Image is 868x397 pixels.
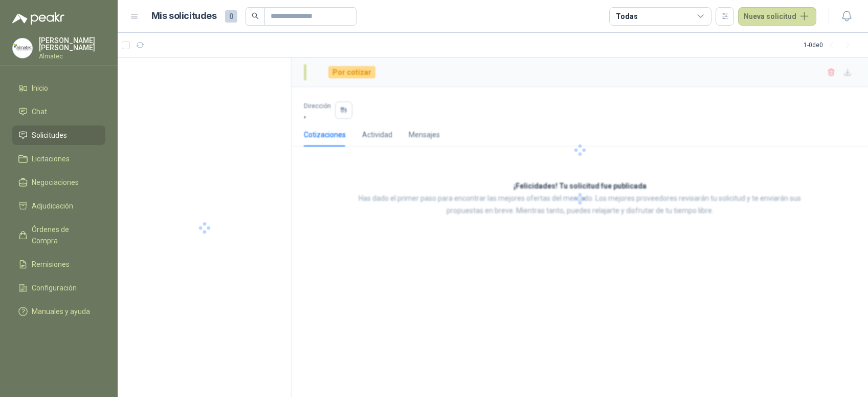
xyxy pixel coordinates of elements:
span: Negociaciones [32,177,79,188]
span: 0 [225,10,237,23]
a: Remisiones [12,255,105,274]
span: Configuración [32,282,77,294]
a: Configuración [12,278,105,298]
a: Inicio [12,78,105,98]
img: Company Logo [13,38,32,58]
a: Adjudicación [12,196,105,216]
img: Logo peakr [12,12,64,25]
div: Todas [616,11,637,22]
p: Almatec [39,53,105,59]
h1: Mis solicitudes [151,9,217,24]
span: Solicitudes [32,130,67,141]
span: Licitaciones [32,153,70,164]
a: Chat [12,102,105,121]
button: Nueva solicitud [738,7,816,26]
span: Adjudicación [32,200,73,212]
span: Manuales y ayuda [32,306,90,317]
a: Negociaciones [12,173,105,192]
a: Licitaciones [12,149,105,169]
span: Inicio [32,82,48,94]
span: Remisiones [32,259,70,270]
a: Manuales y ayuda [12,302,105,321]
a: Solicitudes [12,126,105,145]
span: Órdenes de Compra [32,224,96,246]
a: Órdenes de Compra [12,220,105,250]
span: search [252,12,259,19]
span: Chat [32,106,47,117]
p: [PERSON_NAME] [PERSON_NAME] [39,37,105,51]
div: 1 - 0 de 0 [804,37,856,53]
